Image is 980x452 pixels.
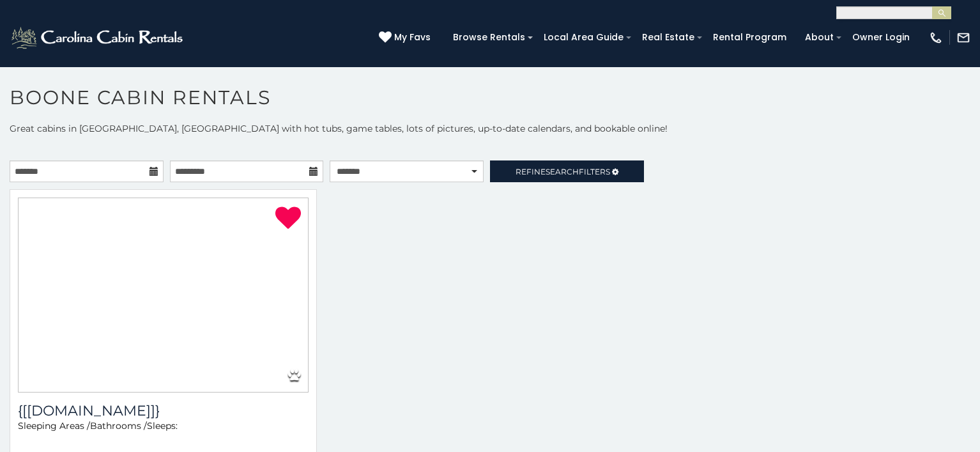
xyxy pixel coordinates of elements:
a: Browse Rentals [447,27,532,47]
a: About [799,27,840,47]
img: phone-regular-white.png [929,31,943,45]
a: Owner Login [846,27,916,47]
span: Search [546,167,579,176]
h3: {[getUnitName(property)]} [18,402,309,419]
a: Rental Program [707,27,793,47]
a: My Favs [379,31,434,45]
img: White-1-2.png [10,25,187,51]
img: mail-regular-white.png [956,31,970,45]
span: My Favs [394,31,431,44]
a: Real Estate [636,27,701,47]
a: Remove from favorites [275,205,301,232]
a: RefineSearchFilters [490,160,644,182]
span: Refine Filters [516,167,610,176]
a: Local Area Guide [537,27,630,47]
div: Sleeping Areas / Bathrooms / Sleeps: [18,419,309,452]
